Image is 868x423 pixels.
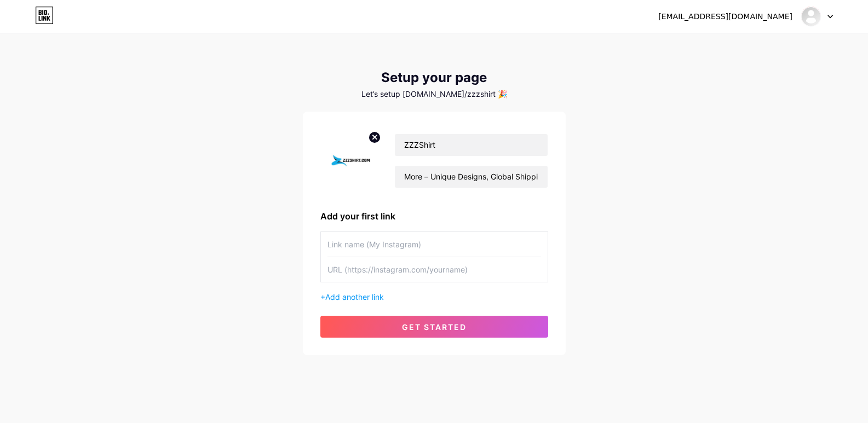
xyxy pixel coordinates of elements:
div: + [320,291,548,303]
input: Link name (My Instagram) [327,232,541,257]
input: URL (https://instagram.com/yourname) [327,257,541,282]
input: bio [395,166,547,188]
img: profile pic [320,129,382,192]
div: Setup your page [303,70,566,85]
div: Let’s setup [DOMAIN_NAME]/zzzshirt 🎉 [303,90,566,98]
span: get started [402,322,467,332]
div: [EMAIL_ADDRESS][DOMAIN_NAME] [658,11,792,22]
button: get started [320,316,548,338]
span: Add another link [325,292,384,302]
div: Add your first link [320,210,548,223]
img: zzzshirt [801,6,821,27]
input: Your name [395,134,547,156]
